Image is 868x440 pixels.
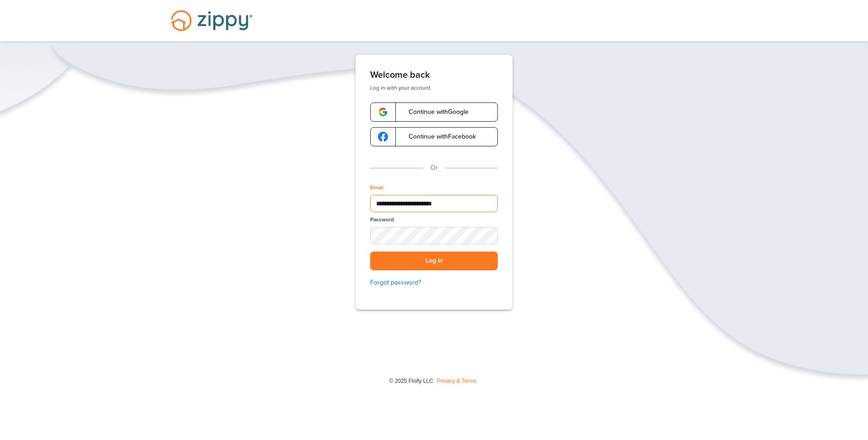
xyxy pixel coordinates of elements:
span: © 2025 Floify LLC [389,378,433,384]
button: Log in [370,252,498,270]
input: Password [370,227,498,244]
a: Forgot password? [370,278,498,288]
span: Continue with Facebook [399,134,476,140]
label: Email [370,184,383,192]
a: Privacy & Terms [437,378,476,384]
h1: Welcome back [370,70,498,80]
a: google-logoContinue withGoogle [370,102,498,122]
img: google-logo [378,107,388,117]
input: Email [370,195,498,212]
p: Or [431,163,438,173]
label: Password [370,216,394,224]
p: Log in with your account. [370,84,498,91]
span: Continue with Google [399,109,469,115]
img: google-logo [378,132,388,142]
a: google-logoContinue withFacebook [370,127,498,146]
